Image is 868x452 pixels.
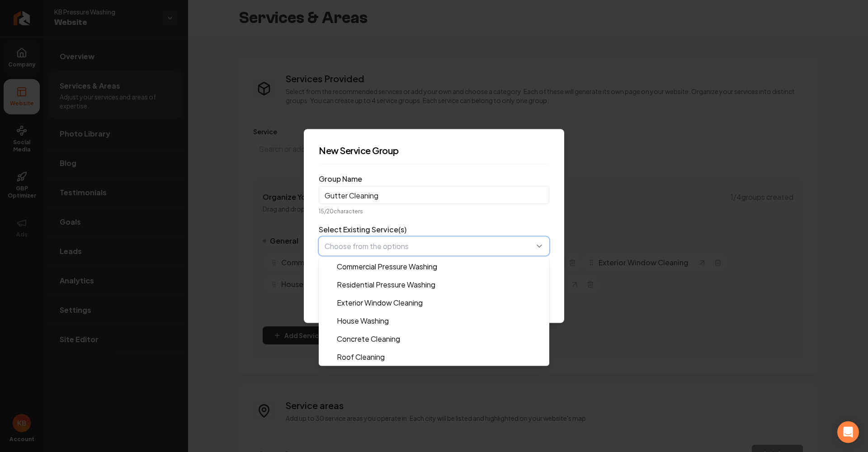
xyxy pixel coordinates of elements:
[337,297,542,308] span: Exterior Window Cleaning
[337,279,542,290] span: Residential Pressure Washing
[337,334,542,344] span: Concrete Cleaning
[337,261,542,272] span: Commercial Pressure Washing
[337,315,542,326] span: House Washing
[337,352,542,363] span: Roof Cleaning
